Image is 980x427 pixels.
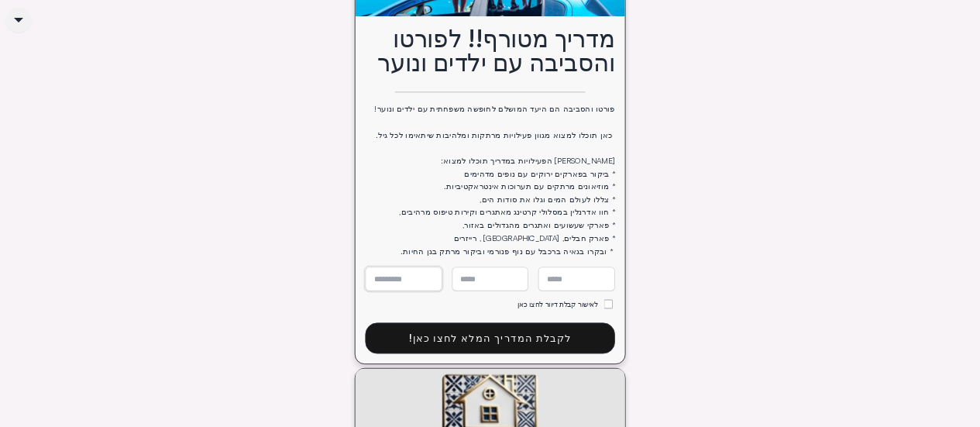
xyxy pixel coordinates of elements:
[365,26,614,84] div: מדריך מטורף!! לפורטו והסביבה עם ילדים ונוער
[365,103,614,258] div: פורטו והסביבה הם היעד המושלם לחופשה משפחתית עם ילדים ונוער! כאן תוכלו למצוא מגוון פעילויות מרתקות...
[365,322,614,353] button: לקבלת המדריך המלא לחצו כאן!
[603,299,613,309] input: לאישור קבלת דיוור לחצו כאן
[367,299,597,309] span: לאישור קבלת דיוור לחצו כאן
[409,332,571,346] div: לקבלת המדריך המלא לחצו כאן!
